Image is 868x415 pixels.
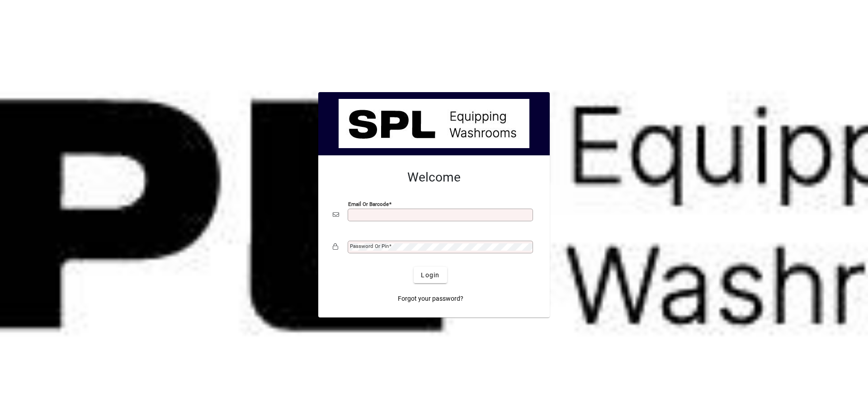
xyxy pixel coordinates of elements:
[394,290,467,307] a: Forgot your password?
[414,267,447,283] button: Login
[421,270,439,280] span: Login
[398,294,463,303] span: Forgot your password?
[333,170,535,185] h2: Welcome
[348,201,389,207] mat-label: Email or Barcode
[350,243,389,249] mat-label: Password or Pin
